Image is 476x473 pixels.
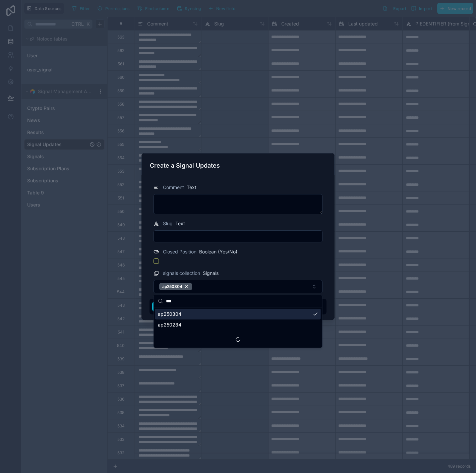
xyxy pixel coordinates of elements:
span: Comment [163,184,184,191]
span: Text [175,220,185,227]
span: Signals [203,270,219,277]
span: Boolean (Yes/No) [199,248,237,255]
h3: Create a Signal Updates [150,162,220,170]
div: Suggestions [154,307,322,348]
button: Save [152,301,172,312]
span: signals collection [163,270,200,277]
span: ap250304 [162,284,182,289]
span: ap250304 [158,311,181,317]
span: Slug [163,220,173,227]
button: Unselect 3473 [159,283,192,290]
span: ap250284 [158,321,181,328]
span: Closed Position [163,248,196,255]
button: Select Button [154,280,322,293]
span: Text [187,184,196,191]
